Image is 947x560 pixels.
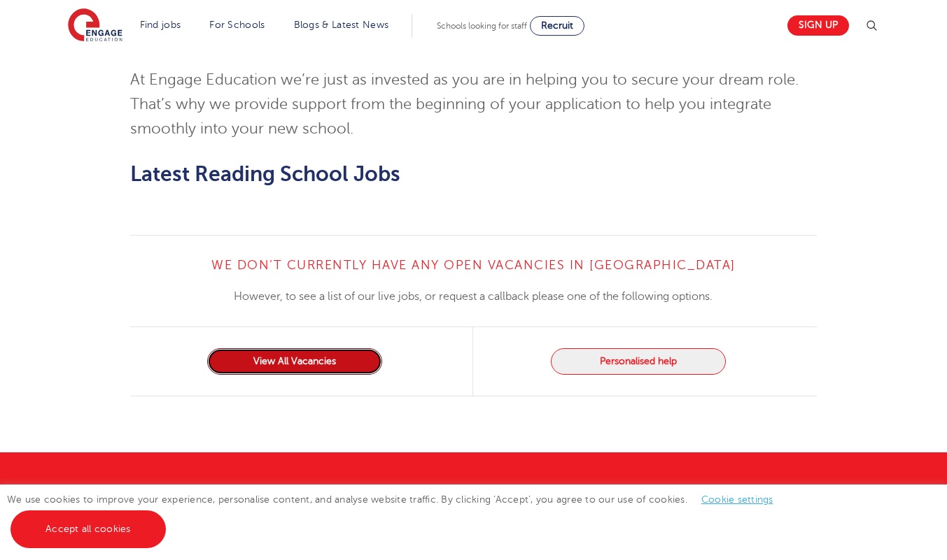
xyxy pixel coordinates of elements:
span: Schools looking for staff [437,21,527,31]
a: Accept all cookies [10,510,166,548]
a: View All Vacancies [207,348,382,375]
a: Blogs & Latest News [294,20,389,30]
h4: We don’t currently have any open vacancies in [GEOGRAPHIC_DATA] [130,257,817,273]
h2: Latest Reading School Jobs [130,162,817,186]
span: We use cookies to improve your experience, personalise content, and analyse website traffic. By c... [7,494,787,534]
a: Recruit [530,16,584,36]
span: Recruit [541,20,573,31]
a: Cookie settings [701,494,773,505]
span: At Engage Education we’re just as invested as you are in helping you to secure your dream role. T... [130,71,799,137]
button: Personalised help [551,348,726,375]
a: Find jobs [140,20,181,30]
a: Sign up [787,15,849,36]
p: However, to see a list of our live jobs, or request a callback please one of the following options. [130,287,817,306]
img: Engage Education [68,8,122,43]
a: For Schools [209,20,265,30]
